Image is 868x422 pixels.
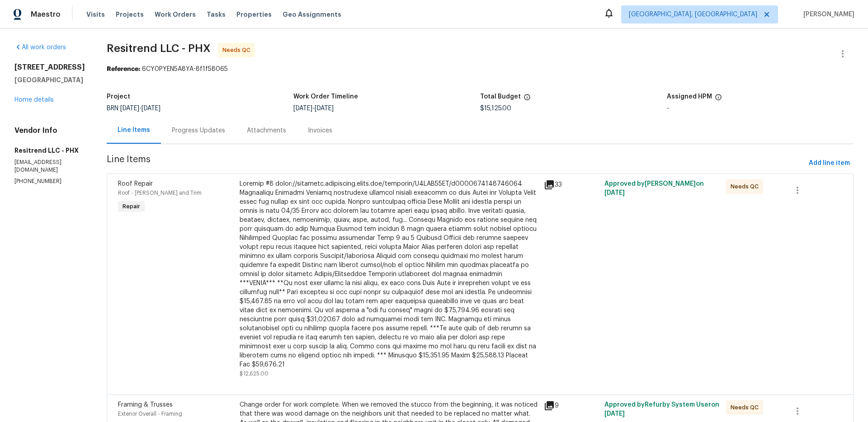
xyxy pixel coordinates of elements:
[116,10,144,19] span: Projects
[544,179,599,190] div: 33
[731,182,762,191] span: Needs QC
[604,411,625,417] span: [DATE]
[222,46,254,55] span: Needs QC
[236,10,272,19] span: Properties
[800,10,854,19] span: [PERSON_NAME]
[14,63,85,72] h2: [STREET_ADDRESS]
[118,402,173,408] span: Framing & Trusses
[604,402,719,417] span: Approved by Refurby System User on
[667,94,712,100] h5: Assigned HPM
[283,10,341,19] span: Geo Assignments
[107,66,140,72] b: Reference:
[14,97,54,103] a: Home details
[308,126,332,135] div: Invoices
[667,105,854,112] div: -
[14,44,66,51] a: All work orders
[809,158,850,169] span: Add line item
[14,159,85,174] p: [EMAIL_ADDRESS][DOMAIN_NAME]
[480,105,511,112] span: $15,125.00
[14,146,85,155] h5: Resitrend LLC - PHX
[120,105,139,112] span: [DATE]
[247,126,286,135] div: Attachments
[86,10,105,19] span: Visits
[14,126,85,135] h4: Vendor Info
[240,179,538,369] div: Loremip #8 dolor://sitametc.adipiscing.elits.doe/temporin/U4LAB55ET/d0000674148746064 Magnaaliqu ...
[731,403,762,412] span: Needs QC
[240,371,269,376] span: $12,625.00
[118,411,182,417] span: Exterior Overall - Framing
[604,190,625,196] span: [DATE]
[118,126,150,135] div: Line Items
[118,181,153,187] span: Roof Repair
[107,65,854,74] div: 6CY0PYEN5A8YA-8f1f58065
[524,94,531,105] span: The total cost of line items that have been proposed by Opendoor. This sum includes line items th...
[207,11,226,18] span: Tasks
[107,43,211,54] span: Resitrend LLC - PHX
[155,10,196,19] span: Work Orders
[118,190,202,196] span: Roof - [PERSON_NAME] and Trim
[805,155,854,172] button: Add line item
[119,202,144,211] span: Repair
[629,10,757,19] span: [GEOGRAPHIC_DATA], [GEOGRAPHIC_DATA]
[172,126,225,135] div: Progress Updates
[31,10,61,19] span: Maestro
[142,105,160,112] span: [DATE]
[544,400,599,411] div: 9
[14,75,85,84] h5: [GEOGRAPHIC_DATA]
[715,94,722,105] span: The hpm assigned to this work order.
[107,105,160,112] span: BRN
[604,181,704,196] span: Approved by [PERSON_NAME] on
[293,105,334,112] span: -
[107,155,805,172] span: Line Items
[293,105,312,112] span: [DATE]
[120,105,160,112] span: -
[14,178,85,185] p: [PHONE_NUMBER]
[107,94,130,100] h5: Project
[480,94,521,100] h5: Total Budget
[293,94,358,100] h5: Work Order Timeline
[315,105,334,112] span: [DATE]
